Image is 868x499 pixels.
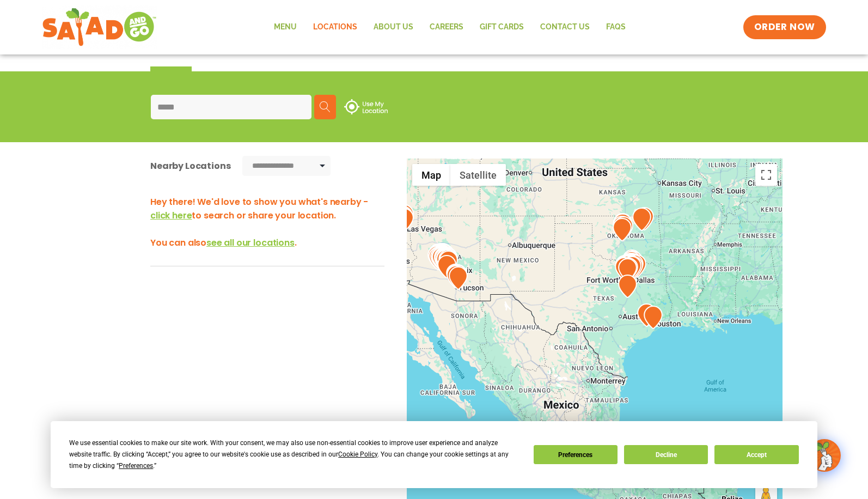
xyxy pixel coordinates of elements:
[809,440,840,471] img: wpChatIcon
[412,164,450,186] button: Show street map
[534,445,618,464] button: Preferences
[743,15,826,39] a: ORDER NOW
[266,15,634,40] nav: Menu
[344,99,388,114] img: use-location.svg
[42,5,157,49] img: new-SAG-logo-768×292
[320,101,331,112] img: search.svg
[51,421,817,488] div: Cookie Consent Prompt
[714,445,798,464] button: Accept
[421,15,472,40] a: Careers
[472,15,532,40] a: GIFT CARDS
[598,15,634,40] a: FAQs
[305,15,365,40] a: Locations
[450,164,506,186] button: Show satellite imagery
[150,195,384,249] h3: Hey there! We'd love to show you what's nearby - to search or share your location. You can also .
[266,15,305,40] a: Menu
[532,15,598,40] a: Contact Us
[69,437,520,472] div: We use essential cookies to make our site work. With your consent, we may also use non-essential ...
[150,159,230,173] div: Nearby Locations
[754,21,815,34] span: ORDER NOW
[206,236,295,249] span: see all our locations
[119,462,153,470] span: Preferences
[624,445,708,464] button: Decline
[150,209,192,222] span: click here
[365,15,421,40] a: About Us
[755,164,777,186] button: Toggle fullscreen view
[338,451,377,458] span: Cookie Policy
